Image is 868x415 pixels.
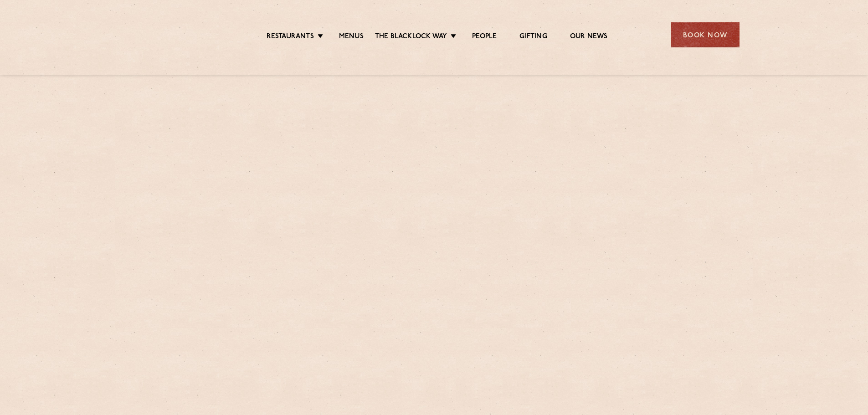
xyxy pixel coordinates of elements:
[570,32,608,42] a: Our News
[267,32,314,42] a: Restaurants
[129,9,208,61] img: svg%3E
[472,32,497,42] a: People
[375,32,447,42] a: The Blacklock Way
[339,32,364,42] a: Menus
[671,22,740,47] div: Book Now
[519,32,547,42] a: Gifting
